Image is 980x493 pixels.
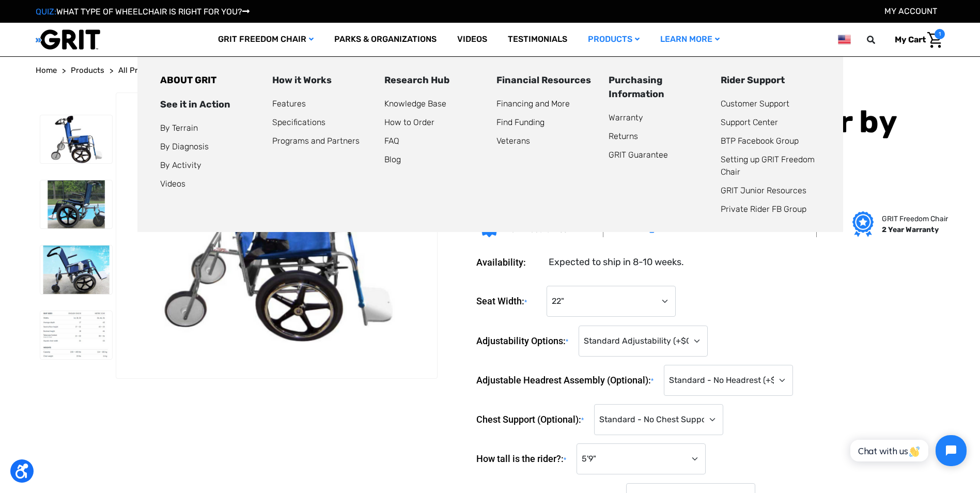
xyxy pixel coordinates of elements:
[895,35,926,44] span: My Cart
[36,65,57,76] a: Home
[160,142,209,151] a: By Diagnosis
[116,129,437,343] img: Aquatic Pool Wheelchair by DeBug
[852,211,874,237] img: Grit freedom
[721,117,778,127] a: Support Center
[721,186,806,195] a: GRIT Junior Resources
[882,225,939,234] strong: 2 Year Warranty
[36,65,945,76] nav: Breadcrumb
[839,426,975,475] iframe: Tidio Chat
[721,73,820,87] div: Rider Support
[721,136,799,146] a: BTP Facebook Group
[476,255,541,269] dt: Availability:
[324,23,447,56] a: Parks & Organizations
[496,73,596,87] div: Financial Resources
[609,131,638,141] a: Returns
[272,73,372,87] div: How it Works
[384,73,484,87] div: Research Hub
[927,32,942,48] img: Cart
[609,73,708,101] div: Purchasing Information
[882,213,948,224] p: GRIT Freedom Chair
[71,66,104,75] span: Products
[40,180,113,228] img: Aquatic Pool Wheelchair by DeBug
[40,245,113,294] img: Aquatic Pool Wheelchair by DeBug
[384,155,401,164] a: Blog
[384,99,446,109] a: Knowledge Base
[476,404,589,436] label: Chest Support (Optional):
[272,136,360,146] a: Programs and Partners
[160,98,260,112] div: See it in Action
[872,29,887,51] input: Search
[721,99,789,109] a: Customer Support
[887,29,945,51] a: Cart with 1 items
[71,65,104,76] a: Products
[36,66,57,75] span: Home
[609,150,668,160] a: GRIT Guarantee
[578,23,650,56] a: Products
[476,365,659,396] label: Adjustable Headrest Assembly (Optional):
[476,443,571,475] label: How tall is the rider?:
[36,7,56,17] span: QUIZ:
[36,29,100,50] img: GRIT All-Terrain Wheelchair and Mobility Equipment
[118,66,163,75] span: All Products
[884,6,937,16] a: Account
[496,99,570,109] a: Financing and More
[476,286,541,317] label: Seat Width:
[650,23,730,56] a: Learn More
[384,136,399,146] a: FAQ
[272,117,325,127] a: Specifications
[935,29,945,39] span: 1
[160,160,201,170] a: By Activity
[160,179,185,189] a: Videos
[497,23,578,56] a: Testimonials
[447,23,497,56] a: Videos
[549,255,684,269] dd: Expected to ship in 8-10 weeks.
[721,155,815,177] a: Setting up GRIT Freedom Chair
[609,113,643,122] a: Warranty
[384,117,434,127] a: How to Order
[208,23,324,56] a: GRIT Freedom Chair
[160,74,216,86] a: ABOUT GRIT
[476,326,573,357] label: Adjustability Options:
[40,311,113,359] img: Aquatic Pool Wheelchair by DeBug
[496,117,545,127] a: Find Funding
[160,123,198,133] a: By Terrain
[40,115,113,163] img: Aquatic Pool Wheelchair by DeBug
[496,136,530,146] a: Veterans
[36,7,250,17] a: QUIZ:WHAT TYPE OF WHEELCHAIR IS RIGHT FOR YOU?
[721,204,806,214] a: Private Rider FB Group
[838,33,850,46] img: us.png
[272,99,306,109] a: Features
[118,65,163,76] a: All Products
